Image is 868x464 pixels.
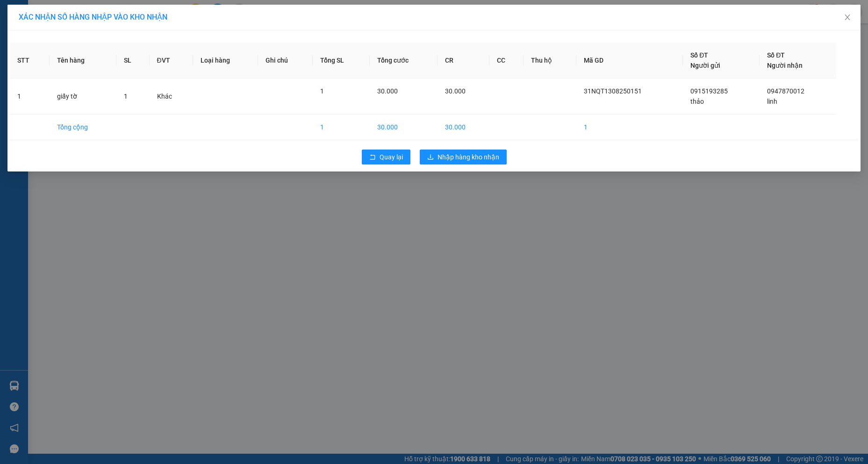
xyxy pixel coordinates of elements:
span: Người nhận [767,62,803,69]
th: CC [489,43,524,79]
th: Thu hộ [524,43,576,79]
td: 30.000 [370,114,438,140]
th: Tổng cước [370,43,438,79]
th: ĐVT [150,43,194,79]
span: thảo [690,98,704,105]
span: Nhập hàng kho nhận [438,152,499,162]
th: Ghi chú [258,43,313,79]
span: 30.000 [445,87,466,95]
span: Số ĐT [767,51,785,59]
span: 30.000 [377,87,398,95]
td: giấy tờ [50,79,116,114]
td: Tổng cộng [50,114,116,140]
th: SL [116,43,149,79]
span: 1 [320,87,324,95]
th: Loại hàng [193,43,258,79]
span: Chuyển phát nhanh: [GEOGRAPHIC_DATA] - [GEOGRAPHIC_DATA] [6,40,87,73]
strong: CÔNG TY TNHH DỊCH VỤ DU LỊCH THỜI ĐẠI [8,7,84,38]
td: Khác [150,79,194,114]
th: Tên hàng [50,43,116,79]
button: rollbackQuay lại [362,150,410,164]
th: CR [438,43,489,79]
td: 30.000 [438,114,489,140]
span: close [844,14,851,21]
span: 1 [124,93,128,100]
img: logo [3,33,5,81]
span: 0915193285 [690,87,728,95]
th: Mã GD [576,43,683,79]
span: rollback [369,154,376,161]
td: 1 [313,114,369,140]
span: download [427,154,434,161]
td: 1 [576,114,683,140]
button: downloadNhập hàng kho nhận [420,150,507,164]
span: linh [767,98,777,105]
th: Tổng SL [313,43,369,79]
td: 1 [10,79,50,114]
span: Người gửi [690,62,720,69]
th: STT [10,43,50,79]
span: Quay lại [380,152,403,162]
span: XÁC NHẬN SỐ HÀNG NHẬP VÀO KHO NHẬN [19,13,167,21]
span: Số ĐT [690,51,708,59]
span: 31NQT1308250151 [584,87,642,95]
button: Close [834,5,861,31]
span: LH1308250150 [88,63,144,72]
span: 0947870012 [767,87,804,95]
